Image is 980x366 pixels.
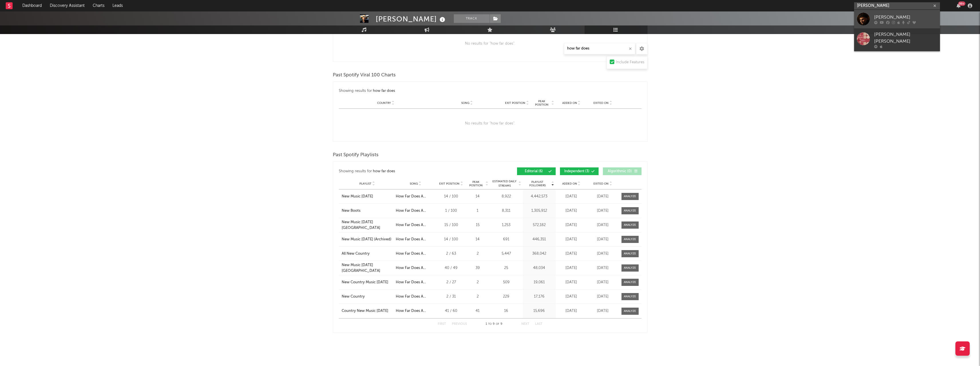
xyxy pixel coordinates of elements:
div: 509 [491,280,521,285]
div: 2 [467,294,488,300]
span: Estimated Daily Streams [491,179,518,188]
div: 41 / 60 [438,308,464,314]
div: [DATE] [557,251,586,257]
button: First [438,323,446,326]
span: Past Spotify Playlists [333,152,379,159]
div: 14 / 100 [438,194,464,199]
div: [DATE] [589,294,617,300]
div: 1 / 100 [438,208,464,214]
div: [DATE] [557,294,586,300]
div: [PERSON_NAME] [PERSON_NAME] [874,31,937,45]
a: New Boots [342,208,393,214]
div: [DATE] [589,194,617,199]
a: How Far Does A Goodbye Go [396,251,435,257]
div: Showing results for [339,88,490,94]
button: Track [454,14,490,23]
div: 8,922 [491,194,521,199]
div: 1 [467,208,488,214]
div: 15,696 [524,308,554,314]
input: Search Playlists/Charts [564,43,635,54]
div: 15 [467,222,488,228]
span: Song [461,101,470,105]
div: 41 [467,308,488,314]
div: No results for " how far does ". [339,29,642,59]
a: How Far Does A Goodbye Go [396,280,435,285]
a: [PERSON_NAME] [854,10,940,28]
span: Past Spotify Viral 100 Charts [333,72,396,79]
div: How Far Does A Goodbye Go [396,237,435,242]
a: Country New Music [DATE] [342,308,393,314]
a: New Music [DATE] (Archived) [342,237,393,242]
div: [PERSON_NAME] [376,14,447,24]
a: New Music [DATE] [342,194,393,199]
span: Song [410,182,418,185]
div: 446,351 [524,237,554,242]
div: 1,253 [491,222,521,228]
span: of [496,323,499,325]
button: Next [521,323,529,326]
span: Playlist [359,182,371,185]
a: [PERSON_NAME] [PERSON_NAME] [854,28,940,51]
div: [DATE] [589,208,617,214]
span: Playlist Followers [524,180,551,187]
span: Exited On [593,182,609,185]
div: 2 / 31 [438,294,464,300]
div: 14 [467,237,488,242]
div: [DATE] [589,222,617,228]
div: [DATE] [557,280,586,285]
div: New Music [DATE] [342,194,373,199]
a: How Far Does A Goodbye Go [396,308,435,314]
div: 368,042 [524,251,554,257]
div: 17,176 [524,294,554,300]
div: How Far Does A Goodbye Go [396,194,435,199]
span: Added On [562,182,577,185]
div: 691 [491,237,521,242]
div: New Music [DATE] (Archived) [342,237,391,242]
div: 40 / 49 [438,265,464,271]
span: Exit Position [439,182,460,185]
div: [DATE] [589,265,617,271]
a: All New Country [342,251,393,257]
div: [DATE] [557,265,586,271]
button: Editorial(6) [517,167,556,175]
div: [DATE] [589,308,617,314]
div: 2 / 63 [438,251,464,257]
a: New Music [DATE] [GEOGRAPHIC_DATA] [342,219,393,231]
div: 8,311 [491,208,521,214]
div: 14 / 100 [438,237,464,242]
span: Exited On [593,101,609,105]
button: Previous [452,323,467,326]
div: [DATE] [557,208,586,214]
button: 99+ [957,3,961,8]
span: Country [377,101,391,105]
a: How Far Does A Goodbye Go [396,265,435,271]
span: Independent ( 3 ) [564,170,590,173]
div: [PERSON_NAME] [874,14,937,21]
div: how far does [373,168,395,175]
div: 572,182 [524,222,554,228]
span: Peak Position [467,180,485,187]
div: New Music [DATE] [GEOGRAPHIC_DATA] [342,262,393,274]
div: 1,305,912 [524,208,554,214]
div: 2 [467,251,488,257]
span: Editorial ( 6 ) [521,170,547,173]
span: Algorithmic ( 0 ) [607,170,633,173]
div: [DATE] [589,251,617,257]
a: How Far Does A Goodbye Go [396,294,435,300]
div: 5,447 [491,251,521,257]
div: How Far Does A Goodbye Go [396,208,435,214]
div: [DATE] [557,308,586,314]
input: Search for artists [854,2,940,9]
div: [DATE] [589,237,617,242]
a: New Country Music [DATE] [342,280,393,285]
div: All New Country [342,251,370,257]
div: 15 / 100 [438,222,464,228]
a: How Far Does A Goodbye Go [396,222,435,228]
div: 48,034 [524,265,554,271]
